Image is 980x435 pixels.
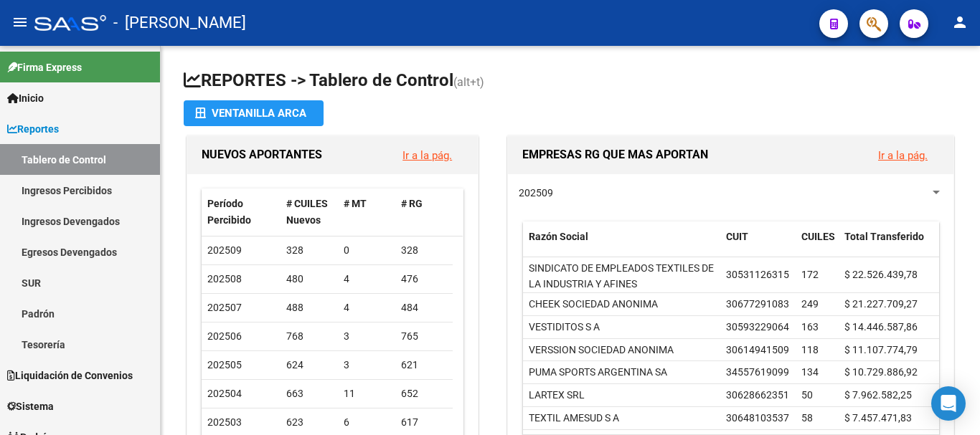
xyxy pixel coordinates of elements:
[529,364,667,381] div: PUMA SPORTS ARGENTINA SA
[207,198,251,226] span: Período Percibido
[401,300,447,316] div: 484
[529,410,619,426] div: TEXTIL AMESUD S A
[207,388,242,399] span: 202504
[844,321,918,333] span: $ 14.446.587,86
[801,298,819,310] span: 249
[726,387,789,403] div: 30628662351
[344,357,390,373] div: 3
[7,121,59,137] span: Reportes
[184,69,957,94] h1: REPORTES -> Tablero de Control
[951,14,969,31] mat-icon: person
[207,302,242,313] span: 202507
[195,100,312,126] div: Ventanilla ARCA
[529,387,585,403] div: LARTEX SRL
[844,269,918,280] span: $ 22.526.439,78
[7,368,133,383] span: Liquidación de Convenios
[207,244,242,256] span: 202509
[402,149,452,162] a: Ir a la pág.
[801,389,813,401] span: 50
[401,242,447,259] div: 328
[801,412,813,424] span: 58
[522,148,708,161] span: EMPRESAS RG QUE MAS APORTAN
[726,296,789,312] div: 30677291083
[796,221,839,269] datatable-header-cell: CUILES
[401,386,447,402] div: 652
[286,198,328,226] span: # CUILES Nuevos
[453,75,484,89] span: (alt+t)
[207,416,242,428] span: 202503
[344,198,367,209] span: # MT
[11,14,29,31] mat-icon: menu
[523,221,720,269] datatable-header-cell: Razón Social
[344,386,390,402] div: 11
[529,231,588,242] span: Razón Social
[529,319,600,335] div: VESTIDITOS S A
[529,260,715,293] div: SINDICATO DE EMPLEADOS TEXTILES DE LA INDUSTRIA Y AFINES
[401,414,447,431] div: 617
[401,357,447,373] div: 621
[395,188,453,236] datatable-header-cell: # RG
[801,231,835,242] span: CUILES
[844,366,918,378] span: $ 10.729.886,92
[207,330,242,342] span: 202506
[286,357,332,373] div: 624
[344,414,390,431] div: 6
[519,187,553,199] span: 202509
[401,328,447,345] div: 765
[726,410,789,426] div: 30648103537
[391,142,463,168] button: Ir a la pág.
[344,271,390,287] div: 4
[839,221,939,269] datatable-header-cell: Total Transferido
[113,7,246,39] span: - [PERSON_NAME]
[202,188,281,236] datatable-header-cell: Período Percibido
[286,242,332,259] div: 328
[401,198,423,209] span: # RG
[7,398,54,414] span: Sistema
[801,321,819,333] span: 163
[801,366,819,378] span: 134
[844,298,918,310] span: $ 21.227.709,27
[7,59,82,75] span: Firma Express
[286,414,332,431] div: 623
[844,389,912,401] span: $ 7.962.582,25
[184,100,324,126] button: Ventanilla ARCA
[726,364,789,381] div: 34557619099
[207,273,242,285] span: 202508
[202,148,322,161] span: NUEVOS APORTANTES
[726,319,789,335] div: 30593229064
[844,344,918,355] span: $ 11.107.774,79
[529,296,658,312] div: CHEEK SOCIEDAD ANONIMA
[529,342,674,358] div: VERSSION SOCIEDAD ANONIMA
[338,188,395,236] datatable-header-cell: # MT
[726,231,748,242] span: CUIT
[844,231,924,242] span: Total Transferido
[726,342,789,358] div: 30614941509
[286,271,332,287] div: 480
[801,269,819,280] span: 172
[286,386,332,402] div: 663
[286,328,332,345] div: 768
[720,221,796,269] datatable-header-cell: CUIT
[286,300,332,316] div: 488
[7,90,44,106] span: Inicio
[801,344,819,355] span: 118
[344,328,390,345] div: 3
[207,359,242,371] span: 202505
[281,188,338,236] datatable-header-cell: # CUILES Nuevos
[867,142,939,168] button: Ir a la pág.
[931,386,966,421] div: Open Intercom Messenger
[344,242,390,259] div: 0
[344,300,390,316] div: 4
[726,267,789,283] div: 30531126315
[878,149,928,162] a: Ir a la pág.
[844,412,912,424] span: $ 7.457.471,83
[401,271,447,287] div: 476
